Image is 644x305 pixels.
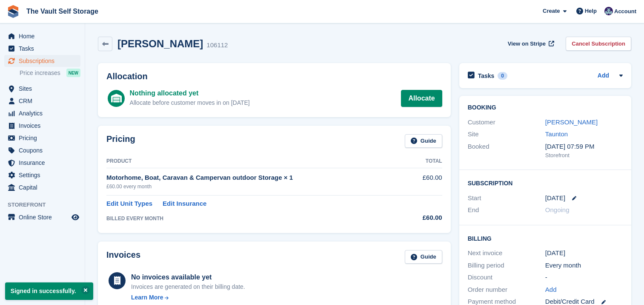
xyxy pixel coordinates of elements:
div: Motorhome, Boat, Caravan & Campervan outdoor Storage × 1 [106,173,410,183]
a: Preview store [70,212,80,222]
a: menu [4,144,80,156]
span: Tasks [19,43,70,55]
div: Start [468,193,545,203]
span: Online Store [19,211,70,223]
a: [PERSON_NAME] [545,118,598,126]
div: Billing period [468,261,545,270]
span: Sites [19,83,70,95]
h2: Tasks [478,72,495,80]
div: Discount [468,273,545,282]
div: Invoices are generated on their billing date. [131,282,245,291]
span: Analytics [19,107,70,119]
div: £60.00 every month [106,183,410,190]
div: Customer [468,118,545,127]
div: Booked [468,142,545,160]
a: menu [4,95,80,107]
a: menu [4,181,80,193]
div: NEW [66,69,80,77]
span: Help [585,7,597,15]
a: menu [4,120,80,132]
div: Storefront [545,151,623,160]
span: Insurance [19,157,70,169]
p: Signed in successfully. [5,282,93,300]
a: menu [4,30,80,42]
div: 0 [498,72,507,80]
a: Guide [405,134,442,148]
div: BILLED EVERY MONTH [106,215,410,222]
span: Ongoing [545,206,570,213]
span: CRM [19,95,70,107]
a: The Vault Self Storage [23,4,102,18]
div: [DATE] 07:59 PM [545,142,623,152]
a: menu [4,55,80,67]
span: Settings [19,169,70,181]
td: £60.00 [410,168,442,195]
span: View on Stripe [508,40,546,48]
h2: Booking [468,104,623,111]
h2: Billing [468,234,623,242]
div: £60.00 [410,213,442,223]
a: menu [4,107,80,119]
a: menu [4,132,80,144]
span: Invoices [19,120,70,132]
a: menu [4,43,80,55]
div: Learn More [131,293,163,302]
span: Storefront [8,201,85,209]
a: Add [545,285,557,295]
span: Capital [19,181,70,193]
a: Guide [405,250,442,264]
th: Product [106,155,410,168]
h2: Allocation [106,72,442,81]
div: Order number [468,285,545,295]
a: Price increases NEW [20,68,80,78]
a: Taunton [545,130,568,138]
div: No invoices available yet [131,272,245,282]
span: Price increases [20,69,60,77]
div: - [545,273,623,282]
div: 106112 [206,40,228,50]
a: Cancel Subscription [566,37,631,51]
a: Edit Insurance [163,199,206,209]
img: Hannah [604,7,613,15]
a: menu [4,83,80,95]
a: View on Stripe [504,37,556,51]
div: Allocate before customer moves in on [DATE] [130,98,250,107]
div: Next invoice [468,248,545,258]
a: menu [4,169,80,181]
h2: [PERSON_NAME] [117,38,203,49]
h2: Subscription [468,178,623,187]
a: Edit Unit Types [106,199,152,209]
h2: Invoices [106,250,140,264]
div: [DATE] [545,248,623,258]
a: Allocate [401,90,442,107]
img: stora-icon-8386f47178a22dfd0bd8f6a31ec36ba5ce8667c1dd55bd0f319d3a0aa187defe.svg [7,5,20,18]
span: Coupons [19,144,70,156]
div: Every month [545,261,623,270]
div: Site [468,129,545,139]
a: menu [4,211,80,223]
span: Account [614,7,636,16]
span: Home [19,30,70,42]
a: menu [4,157,80,169]
h2: Pricing [106,134,135,148]
div: Nothing allocated yet [130,88,250,98]
span: Pricing [19,132,70,144]
span: Subscriptions [19,55,70,67]
th: Total [410,155,442,168]
span: Create [543,7,560,15]
a: Add [598,71,609,81]
a: Learn More [131,293,245,302]
div: End [468,205,545,215]
time: 2025-09-03 00:00:00 UTC [545,193,565,203]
